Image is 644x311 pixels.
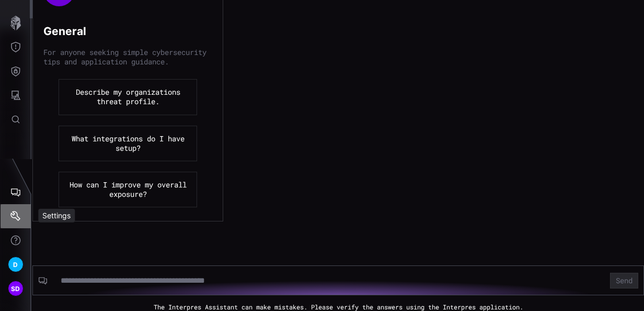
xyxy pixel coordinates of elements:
[610,273,638,288] button: Send
[32,303,644,310] div: The Interpres Assistant can make mistakes. Please verify the answers using the Interpres applicat...
[1,276,31,301] button: SD
[38,209,75,223] div: Settings
[43,16,86,38] h2: General
[13,259,18,270] span: D
[1,252,31,276] button: D
[59,172,197,207] button: How can I improve my overall exposure?
[59,79,197,115] button: Describe my organizations threat profile.
[59,126,197,161] button: What integrations do I have setup?
[11,283,20,294] span: SD
[43,48,212,66] p: For anyone seeking simple cybersecurity tips and application guidance.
